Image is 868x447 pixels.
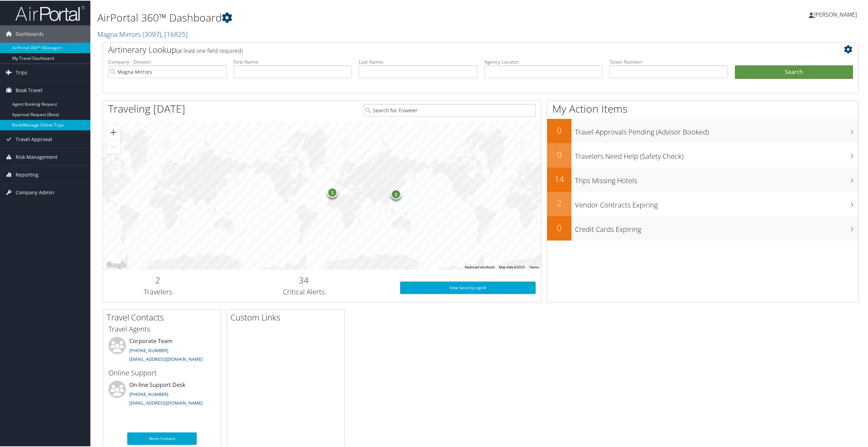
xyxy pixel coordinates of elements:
[814,10,857,18] span: [PERSON_NAME]
[735,65,853,79] button: Search
[400,281,536,293] a: View SecurityLogic®
[230,311,344,323] h2: Custom Links
[129,355,203,361] a: [EMAIL_ADDRESS][DOMAIN_NAME]
[108,58,227,65] label: Company - Division:
[529,265,539,268] a: Terms (opens in new tab)
[547,172,571,184] h2: 14
[465,264,495,269] button: Keyboard shortcuts
[105,336,219,365] li: Corporate Team
[547,124,571,136] h2: 0
[97,29,188,38] a: Magna Mirrors
[105,260,128,269] a: Open this area in Google Maps (opens a new window)
[218,274,390,285] h2: 34
[499,265,525,268] span: Map data ©2025
[547,148,571,160] h2: 0
[105,380,219,408] li: On-line Support Desk
[16,25,44,42] span: Dashboards
[16,81,42,98] span: Book Travel
[108,101,185,115] h1: Traveling [DATE]
[16,148,57,165] span: Risk Management
[108,274,207,285] h2: 2
[547,197,571,209] h2: 2
[575,123,859,136] h3: Travel Approvals Pending (Advisor Booked)
[547,191,859,216] a: 2Vendor Contracts Expiring
[143,29,161,38] span: ( 3097 )
[484,58,603,65] label: Agency Locator:
[609,58,728,65] label: Ticket Number:
[547,143,859,167] a: 0Travelers Need Help (Safety Check)
[106,125,120,139] button: Zoom in
[15,5,85,21] img: airportal-logo.png
[105,260,128,269] img: Google
[575,196,859,209] h3: Vendor Contracts Expiring
[161,29,188,38] span: , [ 16825 ]
[575,147,859,161] h3: Travelers Need Help (Safety Check)
[107,311,221,323] h2: Travel Contacts
[327,187,338,197] div: 1
[108,367,216,377] h3: Online Support
[176,46,243,54] span: (at least one field required)
[234,58,352,65] label: First Name:
[108,286,207,296] h3: Travelers
[127,432,197,444] a: More Contacts
[16,165,39,183] span: Reporting
[809,3,864,24] a: [PERSON_NAME]
[359,58,477,65] label: Last Name:
[129,390,168,397] a: [PHONE_NUMBER]
[129,347,168,353] a: [PHONE_NUMBER]
[391,188,401,199] div: 1
[97,10,608,24] h1: AirPortal 360™ Dashboard
[108,324,216,333] h3: Travel Agents
[547,167,859,191] a: 14Trips Missing Hotels
[16,183,54,201] span: Company Admin
[547,221,571,233] h2: 0
[106,139,120,153] button: Zoom out
[547,216,859,240] a: 0Credit Cards Expiring
[575,220,859,234] h3: Credit Cards Expiring
[108,43,790,55] h2: Airtinerary Lookup
[129,399,203,405] a: [EMAIL_ADDRESS][DOMAIN_NAME]
[547,118,859,143] a: 0Travel Approvals Pending (Advisor Booked)
[575,172,859,185] h3: Trips Missing Hotels
[16,63,27,81] span: Trips
[16,130,52,147] span: Travel Approval
[547,101,859,115] h1: My Action Items
[218,286,390,296] h3: Critical Alerts
[364,103,536,116] input: Search for Traveler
